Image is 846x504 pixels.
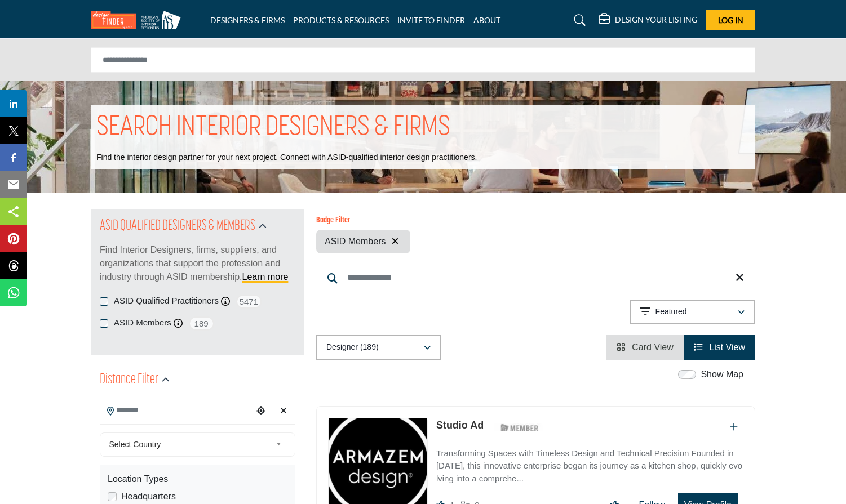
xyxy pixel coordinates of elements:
p: Transforming Spaces with Timeless Design and Technical Precision Founded in [DATE], this innovati... [436,447,743,485]
label: ASID Qualified Practitioners [114,295,219,307]
p: Find Interior Designers, firms, suppliers, and organizations that support the profession and indu... [100,243,295,284]
input: Search Location [100,399,253,421]
p: Featured [655,306,687,318]
div: Location Types [108,472,287,486]
a: View List [694,342,745,352]
h2: ASID QUALIFIED DESIGNERS & MEMBERS [100,216,255,237]
span: Select Country [109,438,272,451]
span: 5471 [236,295,262,309]
input: ASID Qualified Practitioners checkbox [100,297,108,306]
button: Designer (189) [316,335,441,360]
a: Search [563,11,593,29]
div: Choose your current location [253,399,269,423]
a: Add To List [730,422,738,432]
a: ABOUT [473,15,500,25]
label: Show Map [701,368,743,381]
h2: Distance Filter [100,370,158,390]
span: 189 [189,316,214,331]
label: ASID Members [114,316,171,329]
h6: Badge Filter [316,216,410,226]
p: Designer (189) [326,342,379,353]
a: View Card [617,342,674,352]
p: Studio Ad [436,418,484,433]
a: Studio Ad [436,420,484,431]
a: Transforming Spaces with Timeless Design and Technical Precision Founded in [DATE], this innovati... [436,440,743,485]
button: Log In [706,10,755,30]
span: List View [709,342,745,352]
li: List View [684,335,755,360]
a: DESIGNERS & FIRMS [210,15,285,25]
h5: DESIGN YOUR LISTING [615,15,697,25]
li: Card View [606,335,684,360]
a: PRODUCTS & RESOURCES [293,15,389,25]
label: Headquarters [121,490,176,503]
a: Learn more [242,272,289,282]
span: Card View [632,342,674,352]
h1: SEARCH INTERIOR DESIGNERS & FIRMS [96,110,450,145]
img: ASID Members Badge Icon [494,421,545,435]
span: Log In [718,15,743,25]
div: DESIGN YOUR LISTING [599,14,697,27]
div: Clear search location [275,399,292,423]
a: INVITE TO FINDER [397,15,465,25]
img: Site Logo [91,11,187,29]
p: Find the interior design partner for your next project. Connect with ASID-qualified interior desi... [96,152,477,163]
button: Featured [630,300,755,324]
input: ASID Members checkbox [100,319,108,328]
input: Search Keyword [316,264,755,291]
span: ASID Members [325,235,386,248]
input: Search Solutions [91,47,755,73]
